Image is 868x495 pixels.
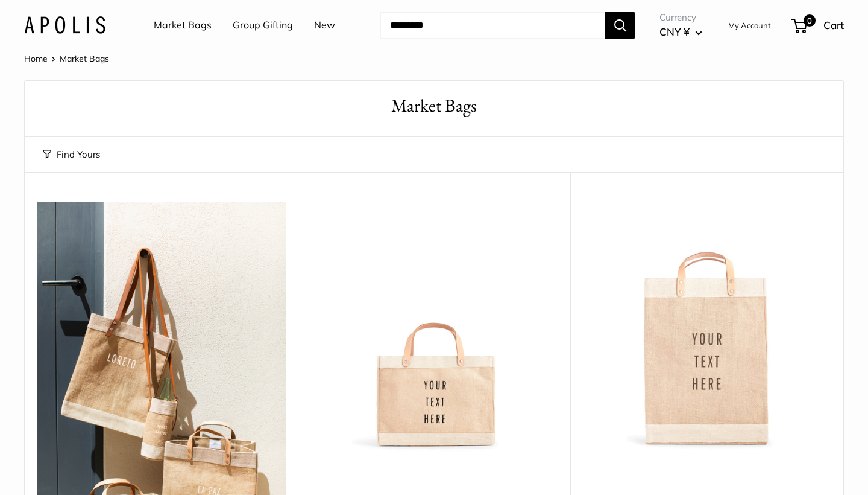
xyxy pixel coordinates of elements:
span: Cart [823,19,844,31]
span: Currency [659,9,702,26]
a: My Account [728,18,771,33]
span: CNY ¥ [659,25,690,38]
img: Petite Market Bag in Natural [310,202,559,452]
nav: Breadcrumb [24,51,109,66]
button: Search [605,12,635,39]
img: Apolis [24,16,105,34]
a: Petite Market Bag in Naturaldescription_Effortless style that elevates every moment [310,202,559,452]
span: 0 [804,14,816,27]
span: Market Bags [60,53,109,64]
img: Market Bag in Natural [582,202,831,452]
a: Home [24,53,48,64]
a: Market Bags [154,16,212,34]
input: Search... [380,12,605,39]
a: New [314,16,335,34]
button: Find Yours [43,146,100,163]
a: 0 Cart [792,16,844,35]
a: Market Bag in NaturalMarket Bag in Natural [582,202,831,452]
a: Group Gifting [233,16,293,34]
h1: Market Bags [43,93,825,119]
button: CNY ¥ [659,22,702,42]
